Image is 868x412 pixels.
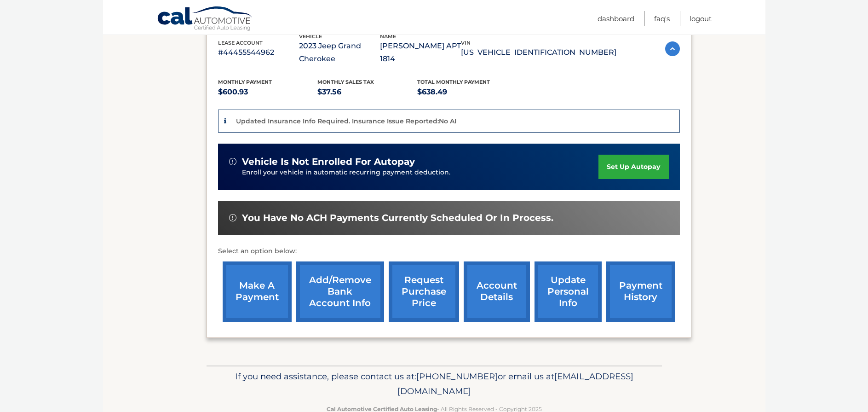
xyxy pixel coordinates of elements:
span: Monthly Payment [218,79,272,85]
p: Updated Insurance Info Required. Insurance Issue Reported:No AI [236,117,456,125]
a: Dashboard [598,11,634,26]
span: [PHONE_NUMBER] [416,371,498,382]
a: FAQ's [654,11,670,26]
p: If you need assistance, please contact us at: or email us at [213,369,656,399]
p: #44455544962 [218,46,299,59]
a: payment history [606,261,675,322]
a: request purchase price [389,261,459,322]
a: update personal info [535,261,602,322]
a: make a payment [223,261,292,322]
p: [PERSON_NAME] APT 1814 [380,40,461,65]
a: Cal Automotive [157,6,253,33]
span: You have no ACH payments currently scheduled or in process. [242,212,553,224]
a: set up autopay [598,155,668,179]
span: vehicle [299,33,322,40]
span: name [380,33,396,40]
span: vehicle is not enrolled for autopay [242,156,415,168]
img: alert-white.svg [229,158,236,165]
a: account details [464,261,530,322]
a: Add/Remove bank account info [296,261,384,322]
p: 2023 Jeep Grand Cherokee [299,40,380,65]
p: Enroll your vehicle in automatic recurring payment deduction. [242,168,599,178]
span: vin [461,40,471,46]
span: Monthly sales Tax [317,79,374,85]
p: $37.56 [317,86,417,99]
p: Select an option below: [218,246,680,257]
img: alert-white.svg [229,214,236,221]
p: [US_VEHICLE_IDENTIFICATION_NUMBER] [461,46,616,59]
p: $638.49 [417,86,517,99]
span: Total Monthly Payment [417,79,490,85]
a: Logout [690,11,712,26]
img: accordion-active.svg [665,41,680,56]
span: lease account [218,40,263,46]
p: $600.93 [218,86,318,99]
